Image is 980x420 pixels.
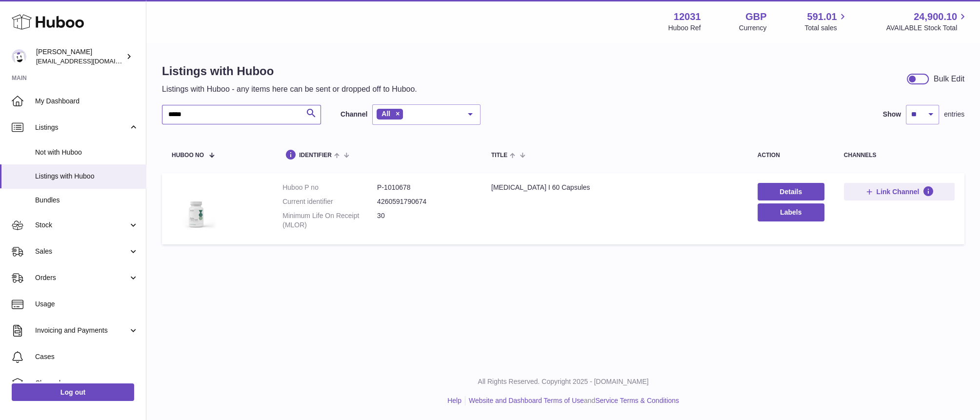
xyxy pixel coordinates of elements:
[595,397,679,404] a: Service Terms & Conditions
[172,183,220,232] img: Alpha Lipoic Acid I 60 Capsules
[758,152,824,159] div: action
[162,63,417,79] h1: Listings with Huboo
[886,23,968,33] span: AVAILABLE Stock Total
[154,377,972,386] p: All Rights Reserved. Copyright 2025 - [DOMAIN_NAME]
[162,84,417,95] p: Listings with Huboo - any items here can be sent or dropped off to Huboo.
[739,23,767,33] div: Currency
[491,183,738,192] div: [MEDICAL_DATA] I 60 Capsules
[465,396,679,405] li: and
[447,397,461,404] a: Help
[340,110,367,119] label: Channel
[12,383,134,401] a: Log out
[934,74,964,84] div: Bulk Edit
[35,172,139,181] span: Listings with Huboo
[491,152,507,159] span: title
[807,10,837,23] span: 591.01
[844,152,955,159] div: channels
[35,97,139,106] span: My Dashboard
[804,10,848,33] a: 591.01 Total sales
[35,148,139,157] span: Not with Huboo
[469,397,584,404] a: Website and Dashboard Terms of Use
[883,110,901,119] label: Show
[172,152,204,159] span: Huboo no
[668,23,701,33] div: Huboo Ref
[914,10,957,23] span: 24,900.10
[745,10,766,23] strong: GBP
[282,211,377,230] dt: Minimum Life On Receipt (MLOR)
[674,10,701,23] strong: 12031
[35,196,139,205] span: Bundles
[377,183,472,192] dd: P-1010678
[886,10,968,33] a: 24,900.10 AVAILABLE Stock Total
[876,187,919,196] span: Link Channel
[377,197,472,206] dd: 4260591790674
[377,211,472,230] dd: 30
[36,47,124,66] div: [PERSON_NAME]
[35,352,139,361] span: Cases
[35,273,128,282] span: Orders
[758,183,824,200] a: Details
[35,379,139,388] span: Channels
[844,183,955,200] button: Link Channel
[381,110,390,118] span: All
[282,183,377,192] dt: Huboo P no
[758,203,824,221] button: Labels
[282,197,377,206] dt: Current identifier
[944,110,964,119] span: entries
[299,152,332,159] span: identifier
[12,49,26,64] img: admin@makewellforyou.com
[35,123,128,132] span: Listings
[804,23,848,33] span: Total sales
[35,247,128,256] span: Sales
[35,220,128,230] span: Stock
[35,326,128,335] span: Invoicing and Payments
[35,300,139,309] span: Usage
[36,57,143,65] span: [EMAIL_ADDRESS][DOMAIN_NAME]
